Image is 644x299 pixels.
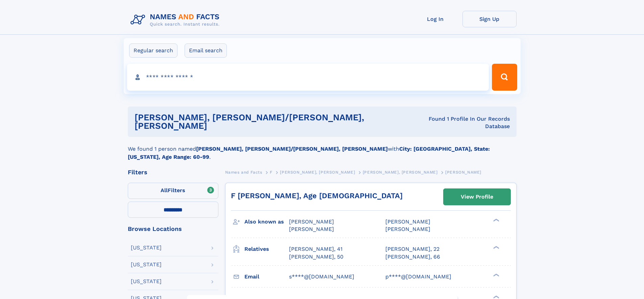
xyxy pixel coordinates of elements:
[128,11,225,29] img: Logo Names and Facts
[225,168,262,176] a: Names and Facts
[289,253,343,261] a: [PERSON_NAME], 50
[289,218,334,225] span: [PERSON_NAME]
[128,226,218,232] div: Browse Locations
[128,169,218,175] div: Filters
[445,170,481,175] span: [PERSON_NAME]
[131,262,162,267] div: [US_STATE]
[128,137,517,161] div: We found 1 person named with .
[385,226,430,232] span: [PERSON_NAME]
[461,189,493,205] div: View Profile
[289,245,342,253] a: [PERSON_NAME], 41
[289,226,334,232] span: [PERSON_NAME]
[244,271,289,282] h3: Email
[492,218,500,222] div: ❯
[492,273,500,277] div: ❯
[131,279,162,284] div: [US_STATE]
[385,218,430,225] span: [PERSON_NAME]
[135,113,412,130] h1: [PERSON_NAME], [PERSON_NAME]/[PERSON_NAME], [PERSON_NAME]
[385,253,440,261] a: [PERSON_NAME], 66
[270,170,272,175] span: F
[231,191,403,200] a: F [PERSON_NAME], Age [DEMOGRAPHIC_DATA]
[412,115,509,130] div: Found 1 Profile In Our Records Database
[129,43,177,58] label: Regular search
[196,146,388,152] b: [PERSON_NAME], [PERSON_NAME]/[PERSON_NAME], [PERSON_NAME]
[128,146,490,160] b: City: [GEOGRAPHIC_DATA], State: [US_STATE], Age Range: 60-99
[131,245,162,250] div: [US_STATE]
[363,170,438,175] span: [PERSON_NAME], [PERSON_NAME]
[408,11,462,27] a: Log In
[444,189,510,205] a: View Profile
[270,168,272,176] a: F
[385,245,439,253] a: [PERSON_NAME], 22
[244,216,289,228] h3: Also known as
[161,187,168,193] span: All
[244,243,289,255] h3: Relatives
[492,64,517,91] button: Search Button
[185,43,227,58] label: Email search
[128,183,218,199] label: Filters
[127,64,489,91] input: search input
[492,295,500,299] div: ❯
[280,170,355,175] span: [PERSON_NAME], [PERSON_NAME]
[462,11,517,27] a: Sign Up
[280,168,355,176] a: [PERSON_NAME], [PERSON_NAME]
[363,168,438,176] a: [PERSON_NAME], [PERSON_NAME]
[492,245,500,250] div: ❯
